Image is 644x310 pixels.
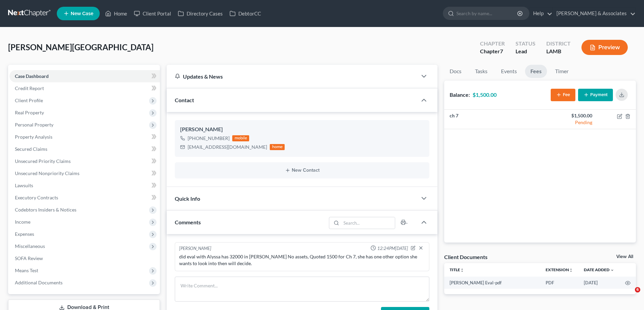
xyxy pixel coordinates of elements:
a: View All [616,254,633,259]
strong: $1,500.00 [473,91,497,98]
div: [PHONE_NUMBER] [188,135,230,142]
span: Contact [175,97,194,103]
a: [PERSON_NAME] & Associates [553,7,636,20]
span: Codebtors Insiders & Notices [15,207,76,213]
a: Executory Contracts [9,192,160,204]
i: unfold_more [460,268,464,272]
td: ch 7 [444,110,540,129]
div: Chapter [480,48,505,55]
a: SOFA Review [9,252,160,264]
a: Credit Report [9,82,160,94]
button: New Contact [180,168,424,173]
span: Additional Documents [15,280,63,285]
button: Preview [581,40,628,55]
i: unfold_more [569,268,573,272]
span: Personal Property [15,122,53,128]
div: Updates & News [175,73,409,80]
a: Extensionunfold_more [546,267,573,272]
a: Titleunfold_more [450,267,464,272]
span: Lawsuits [15,182,33,188]
input: Search by name... [456,7,518,20]
iframe: Intercom live chat [621,287,637,303]
span: Real Property [15,110,44,115]
span: Income [15,219,30,225]
a: Docs [444,65,467,78]
td: [PERSON_NAME] Eval-pdf [444,277,540,289]
a: Case Dashboard [9,70,160,82]
span: Miscellaneous [15,243,45,249]
div: [PERSON_NAME] [179,245,211,252]
a: Lawsuits [9,179,160,192]
span: SOFA Review [15,255,43,261]
span: Case Dashboard [15,73,49,79]
div: Chapter [480,40,505,48]
a: Date Added expand_more [584,267,614,272]
div: LAMB [546,48,571,55]
span: Secured Claims [15,146,47,152]
td: [DATE] [578,277,620,289]
strong: Balance: [450,91,470,98]
a: Directory Cases [174,7,226,20]
span: Executory Contracts [15,195,58,200]
a: Property Analysis [9,131,160,143]
a: Timer [550,65,574,78]
a: Fees [525,65,547,78]
a: Events [496,65,522,78]
div: [EMAIL_ADDRESS][DOMAIN_NAME] [188,144,267,150]
span: [PERSON_NAME][GEOGRAPHIC_DATA] [8,42,153,52]
button: Payment [578,89,613,101]
div: home [270,144,285,150]
div: mobile [232,135,249,141]
input: Search... [341,217,395,229]
span: Expenses [15,231,34,237]
a: Secured Claims [9,143,160,155]
span: 6 [635,287,640,292]
span: Unsecured Priority Claims [15,158,71,164]
span: Unsecured Nonpriority Claims [15,170,79,176]
a: DebtorCC [226,7,264,20]
div: Pending [546,119,592,126]
i: expand_more [610,268,614,272]
div: Client Documents [444,253,487,260]
td: PDF [540,277,578,289]
a: Help [530,7,552,20]
div: $1,500.00 [546,112,592,119]
div: did eval with Alyssa has 32000 in [PERSON_NAME] No assets, Quoted 1500 for Ch 7, she has one othe... [179,253,425,267]
span: 12:24PM[DATE] [377,245,408,252]
a: Unsecured Priority Claims [9,155,160,167]
a: Unsecured Nonpriority Claims [9,167,160,179]
div: Lead [516,48,535,55]
button: Fee [551,89,575,101]
div: Status [516,40,535,48]
a: Home [102,7,130,20]
span: Credit Report [15,85,44,91]
a: Client Portal [130,7,174,20]
span: Means Test [15,267,38,273]
span: 7 [500,48,503,54]
div: [PERSON_NAME] [180,125,424,134]
span: Comments [175,219,201,225]
div: District [546,40,571,48]
a: Tasks [470,65,493,78]
span: Property Analysis [15,134,52,140]
span: New Case [71,11,93,16]
span: Client Profile [15,97,43,103]
span: Quick Info [175,195,200,202]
